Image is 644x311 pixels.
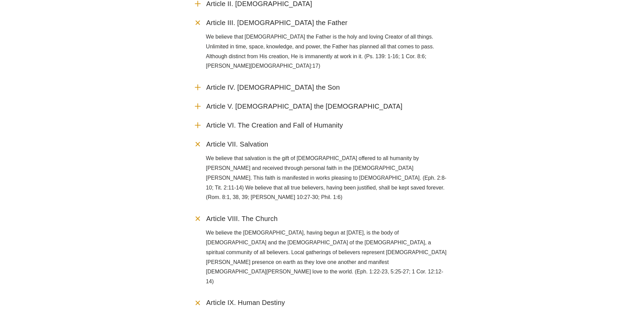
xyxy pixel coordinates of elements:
[206,215,278,223] span: Article VIII. The Church
[206,121,343,130] span: Article VI. The Creation and Fall of Humanity
[206,154,451,202] p: We believe that salvation is the gift of [DEMOGRAPHIC_DATA] offered to all humanity by [PERSON_NA...
[206,83,340,92] span: Article IV. [DEMOGRAPHIC_DATA] the Son
[206,298,285,307] span: Article IX. Human Destiny
[206,228,451,287] p: We believe the [DEMOGRAPHIC_DATA], having begun at [DATE], is the body of [DEMOGRAPHIC_DATA] and ...
[206,19,348,27] span: Article III. [DEMOGRAPHIC_DATA] the Father
[206,102,403,111] span: Article V. [DEMOGRAPHIC_DATA] the [DEMOGRAPHIC_DATA]
[206,32,451,71] p: We believe that [DEMOGRAPHIC_DATA] the Father is the holy and loving Creator of all things. Unlim...
[206,140,268,149] span: Article VII. Salvation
